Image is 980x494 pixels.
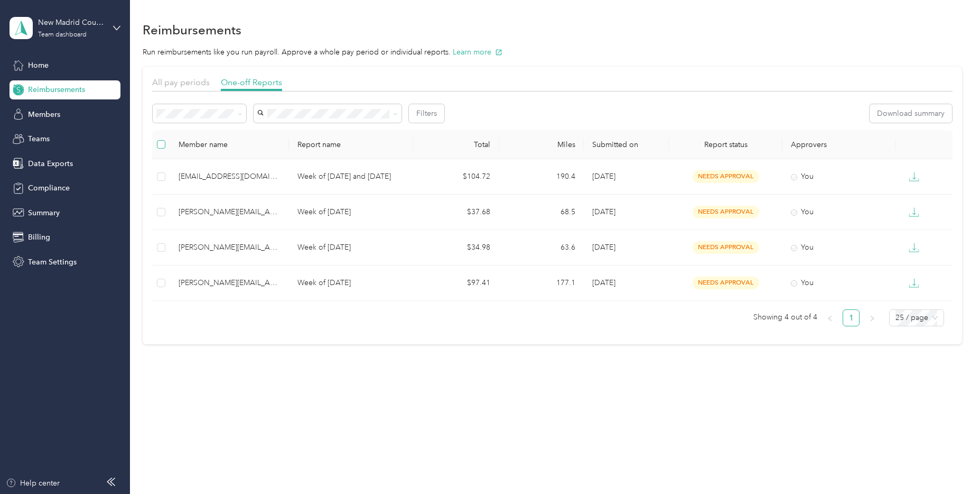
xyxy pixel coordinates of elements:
[843,309,860,326] li: 1
[28,182,70,194] span: Compliance
[297,171,405,182] p: Week of [DATE] and [DATE]
[864,309,881,326] li: Next Page
[693,241,759,253] span: needs approval
[179,171,281,182] div: [EMAIL_ADDRESS][DOMAIN_NAME]
[170,130,289,159] th: Member name
[895,310,938,326] span: 25 / page
[28,158,73,169] span: Data Exports
[28,232,50,243] span: Billing
[28,60,49,71] span: Home
[414,230,499,266] td: $34.98
[38,32,87,38] div: Team dashboard
[297,206,405,218] p: Week of [DATE]
[693,170,759,182] span: needs approval
[409,104,444,123] button: Filters
[221,77,282,87] span: One-off Reports
[38,17,104,28] div: New Madrid County Family Resource Center
[869,315,875,322] span: right
[843,310,859,326] a: 1
[822,309,838,326] button: left
[152,77,210,87] span: All pay periods
[28,257,77,268] span: Team Settings
[179,206,281,218] div: [PERSON_NAME][EMAIL_ADDRESS][DOMAIN_NAME]
[677,140,774,149] span: Report status
[870,104,952,123] button: Download summary
[507,140,575,149] div: Miles
[499,230,584,266] td: 63.6
[414,266,499,301] td: $97.41
[782,130,896,159] th: Approvers
[592,278,615,287] span: [DATE]
[179,242,281,253] div: [PERSON_NAME][EMAIL_ADDRESS][DOMAIN_NAME]
[693,206,759,218] span: needs approval
[791,242,888,253] div: You
[822,309,838,326] li: Previous Page
[791,277,888,289] div: You
[179,277,281,289] div: [PERSON_NAME][EMAIL_ADDRESS][DOMAIN_NAME]
[889,309,944,326] div: Page Size
[143,24,241,35] h1: Reimbursements
[864,309,881,326] button: right
[179,140,281,149] div: Member name
[143,47,962,58] p: Run reimbursements like you run payroll. Approve a whole pay period or individual reports.
[499,195,584,230] td: 68.5
[584,130,669,159] th: Submitted on
[28,84,85,95] span: Reimbursements
[791,171,888,182] div: You
[827,315,833,322] span: left
[592,207,615,216] span: [DATE]
[6,478,60,489] button: Help center
[297,242,405,253] p: Week of [DATE]
[289,130,414,159] th: Report name
[791,206,888,218] div: You
[28,133,50,144] span: Teams
[753,309,817,325] span: Showing 4 out of 4
[693,277,759,289] span: needs approval
[414,159,499,195] td: $104.72
[453,47,502,58] button: Learn more
[592,172,615,181] span: [DATE]
[422,140,490,149] div: Total
[28,207,60,218] span: Summary
[921,435,980,494] iframe: Everlance-gr Chat Button Frame
[297,277,405,289] p: Week of [DATE]
[592,243,615,252] span: [DATE]
[499,266,584,301] td: 177.1
[28,109,60,120] span: Members
[414,195,499,230] td: $37.68
[499,159,584,195] td: 190.4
